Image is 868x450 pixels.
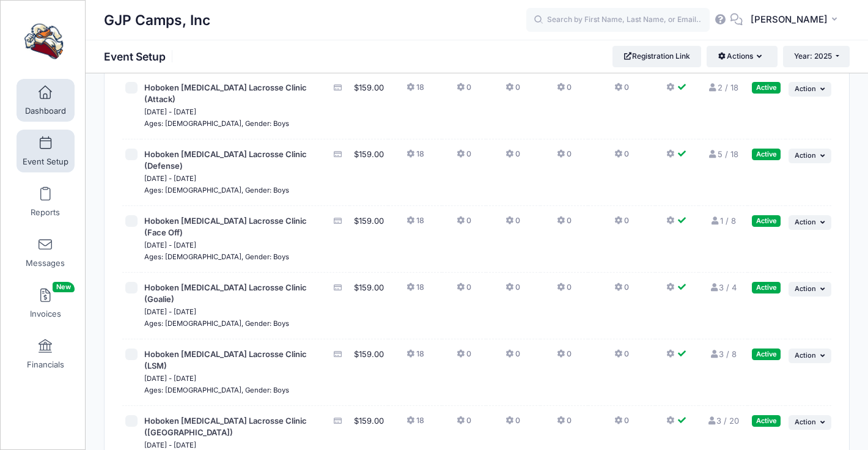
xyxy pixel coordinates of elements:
i: Accepting Credit Card Payments [333,284,342,292]
small: [DATE] - [DATE] [144,441,196,449]
button: 0 [506,82,520,100]
span: Hoboken [MEDICAL_DATA] Lacrosse Clinic (LSM) [144,349,307,371]
span: Messages [26,258,65,268]
button: 0 [506,149,520,166]
a: Registration Link [612,46,701,67]
td: $159.00 [350,206,388,273]
button: 0 [557,215,572,233]
td: $159.00 [350,139,388,206]
span: Hoboken [MEDICAL_DATA] Lacrosse Clinic (Goalie) [144,282,307,304]
button: 0 [457,215,471,233]
div: Active [752,82,781,94]
button: Action [789,149,831,163]
i: Accepting Credit Card Payments [333,150,342,158]
small: [DATE] - [DATE] [144,108,196,116]
a: 5 / 18 [708,149,738,159]
span: Dashboard [25,106,66,116]
div: Active [752,215,781,227]
a: 3 / 20 [707,416,739,426]
span: Hoboken [MEDICAL_DATA] Lacrosse Clinic (Face Off) [144,216,307,238]
button: 18 [406,215,424,233]
button: 0 [557,149,572,166]
a: InvoicesNew [17,282,75,325]
button: 0 [457,415,471,433]
button: 0 [614,282,629,300]
button: 18 [406,82,424,100]
button: 18 [406,282,424,300]
i: Accepting Credit Card Payments [333,217,342,225]
button: 0 [557,349,572,366]
button: 0 [614,82,629,100]
button: 18 [406,149,424,166]
h1: Event Setup [104,50,176,63]
i: Accepting Credit Card Payments [333,417,342,425]
span: Hoboken [MEDICAL_DATA] Lacrosse Clinic ([GEOGRAPHIC_DATA]) [144,416,307,438]
button: 18 [406,415,424,433]
button: Action [789,282,831,297]
button: 0 [457,149,471,166]
span: Financials [27,360,64,370]
small: [DATE] - [DATE] [144,174,196,183]
small: [DATE] - [DATE] [144,308,196,316]
button: 0 [557,82,572,100]
span: Year: 2025 [794,51,832,61]
span: Action [795,218,816,226]
td: $159.00 [350,339,388,406]
button: Action [789,215,831,230]
a: 1 / 8 [710,216,736,226]
button: 0 [457,349,471,366]
i: Accepting Credit Card Payments [333,84,342,92]
a: Dashboard [17,79,75,122]
button: 0 [506,349,520,366]
td: $159.00 [350,73,388,139]
button: 0 [557,415,572,433]
span: Action [795,284,816,293]
span: Hoboken [MEDICAL_DATA] Lacrosse Clinic (Attack) [144,83,307,105]
span: Action [795,84,816,93]
button: Action [789,349,831,363]
i: Accepting Credit Card Payments [333,350,342,358]
a: Reports [17,180,75,223]
small: [DATE] - [DATE] [144,241,196,249]
button: 0 [557,282,572,300]
small: Ages: [DEMOGRAPHIC_DATA], Gender: Boys [144,386,289,394]
button: 0 [614,415,629,433]
button: 0 [457,82,471,100]
button: Action [789,415,831,430]
button: Actions [707,46,777,67]
button: 0 [614,215,629,233]
button: 0 [506,215,520,233]
h1: GJP Camps, Inc [104,6,210,34]
a: 3 / 8 [709,349,737,359]
input: Search by First Name, Last Name, or Email... [526,8,710,32]
div: Active [752,282,781,293]
button: [PERSON_NAME] [743,6,850,34]
span: New [53,282,75,292]
a: 2 / 18 [708,83,738,92]
a: Financials [17,333,75,375]
div: Active [752,349,781,360]
span: Event Setup [23,157,68,167]
span: Action [795,418,816,426]
button: 0 [614,349,629,366]
span: Hoboken [MEDICAL_DATA] Lacrosse Clinic (Defense) [144,149,307,171]
span: Action [795,351,816,360]
div: Active [752,149,781,160]
a: GJP Camps, Inc [1,13,86,71]
span: Reports [31,207,60,218]
small: Ages: [DEMOGRAPHIC_DATA], Gender: Boys [144,319,289,328]
small: Ages: [DEMOGRAPHIC_DATA], Gender: Boys [144,186,289,194]
button: Year: 2025 [783,46,850,67]
button: 0 [457,282,471,300]
button: Action [789,82,831,97]
div: Active [752,415,781,427]
small: [DATE] - [DATE] [144,374,196,383]
button: 0 [506,415,520,433]
img: GJP Camps, Inc [21,19,67,65]
a: Messages [17,231,75,274]
button: 0 [614,149,629,166]
span: Action [795,151,816,160]
td: $159.00 [350,273,388,339]
button: 18 [406,349,424,366]
span: Invoices [30,309,61,319]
